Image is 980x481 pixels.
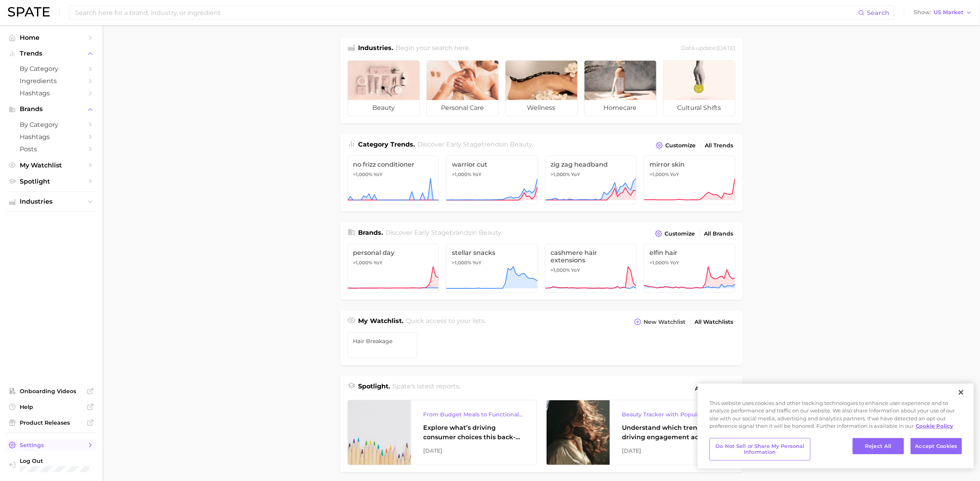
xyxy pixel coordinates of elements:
[358,316,404,327] h1: My Watchlist.
[426,60,499,116] a: personal care
[644,244,735,293] a: elfin hair>1,000% YoY
[632,316,687,327] button: New Watchlist
[374,171,383,178] span: YoY
[653,228,697,239] button: Customize
[665,230,695,237] span: Customize
[551,267,570,273] span: >1,000%
[348,100,420,116] span: beauty
[670,171,679,178] span: YoY
[479,229,501,236] span: beauty
[472,171,482,178] span: YoY
[6,159,96,171] a: My Watchlist
[353,171,373,177] span: >1,000%
[916,423,953,429] a: More information about your privacy, opens in a new tab
[650,161,730,168] span: mirror skin
[406,316,486,327] h2: Quick access to your lists.
[20,198,83,205] span: Industries
[584,100,656,116] span: homecare
[6,417,96,429] a: Product Releases
[20,403,83,410] span: Help
[702,228,735,239] a: All Brands
[452,171,471,177] span: >1,000%
[353,260,373,266] span: >1,000%
[20,388,83,395] span: Onboarding Videos
[693,317,735,327] a: All Watchlists
[506,100,577,116] span: wellness
[347,156,439,204] a: no frizz conditioner>1,000% YoY
[853,438,904,455] button: Reject All
[571,267,581,273] span: YoY
[20,145,83,153] span: Posts
[6,131,96,143] a: Hashtags
[424,410,524,419] div: From Budget Meals to Functional Snacks: Food & Beverage Trends Shaping Consumer Behavior This Sch...
[709,438,810,461] button: Do Not Sell or Share My Personal Information, Opens the preference center dialog
[20,133,83,141] span: Hashtags
[704,230,734,237] span: All Brands
[358,229,383,236] span: Brands .
[6,75,96,87] a: Ingredients
[20,178,83,185] span: Spotlight
[6,143,96,155] a: Posts
[695,384,734,393] span: All Spotlights
[358,141,415,148] span: Category Trends .
[6,175,96,188] a: Spotlight
[392,382,460,395] h2: Spate's latest reports.
[6,32,96,44] a: Home
[353,338,412,344] span: Hair Breakage
[452,260,471,266] span: >1,000%
[644,156,735,204] a: mirror skin>1,000% YoY
[427,100,498,116] span: personal care
[452,161,532,168] span: warrior cut
[20,106,83,113] span: Brands
[666,142,696,149] span: Customize
[6,119,96,131] a: by Category
[681,43,735,54] div: Data update: [DATE]
[6,63,96,75] a: by Category
[698,384,974,468] div: Cookie banner
[347,60,420,116] a: beauty
[912,7,974,18] button: ShowUS Market
[6,196,96,208] button: Industries
[6,455,96,475] a: Log out. Currently logged in with e-mail nikita@beachhousegrp.com.
[20,77,83,85] span: Ingredients
[650,260,669,266] span: >1,000%
[663,100,735,116] span: cultural shifts
[20,121,83,128] span: by Category
[446,244,538,293] a: stellar snacks>1,000% YoY
[545,156,637,204] a: zig zag headband>1,000% YoY
[20,34,83,41] span: Home
[20,442,83,449] span: Settings
[622,423,722,442] div: Understand which trends are driving engagement across platforms in the skin, hair, makeup, and fr...
[698,384,974,468] div: Privacy
[20,65,83,72] span: by Category
[663,60,735,116] a: cultural shifts
[8,7,50,17] img: SPATE
[358,43,394,54] h1: Industries.
[571,171,581,178] span: YoY
[693,382,735,395] a: All Spotlights
[551,249,631,264] span: cashmere hair extensions
[510,141,532,148] span: beauty
[358,382,390,395] h1: Spotlight.
[584,60,657,116] a: homecare
[867,9,889,17] span: Search
[650,249,730,256] span: elfin hair
[952,384,970,401] button: Close
[654,140,698,151] button: Customize
[914,10,931,15] span: Show
[472,260,482,266] span: YoY
[20,89,83,97] span: Hashtags
[20,419,83,426] span: Product Releases
[703,140,735,151] a: All Trends
[622,446,722,455] div: [DATE]
[6,48,96,59] button: Trends
[353,161,433,168] span: no frizz conditioner
[6,401,96,413] a: Help
[6,103,96,115] button: Brands
[650,171,669,177] span: >1,000%
[622,410,722,419] div: Beauty Tracker with Popularity Index
[644,319,686,325] span: New Watchlist
[6,87,96,99] a: Hashtags
[374,260,383,266] span: YoY
[353,249,433,256] span: personal day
